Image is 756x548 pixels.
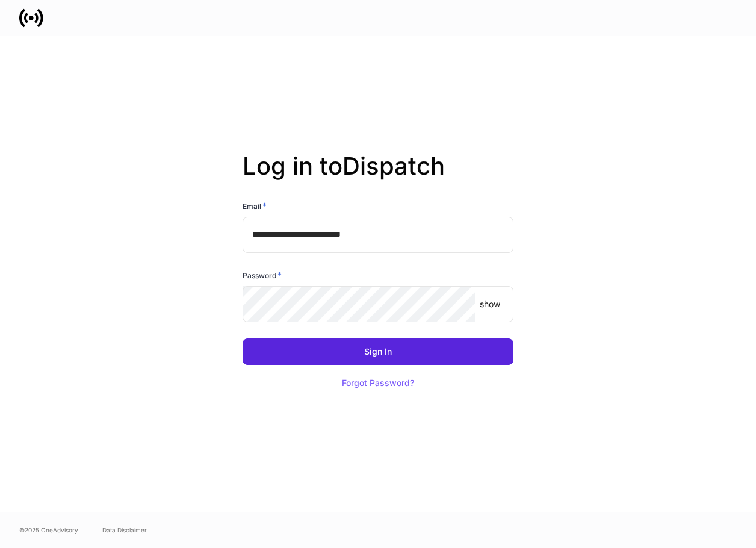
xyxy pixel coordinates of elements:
div: Sign In [364,347,392,356]
button: Forgot Password? [327,370,429,396]
a: Data Disclaimer [102,525,147,535]
button: Sign In [243,338,513,365]
h2: Log in to Dispatch [243,152,513,200]
h6: Password [243,269,282,281]
div: Forgot Password? [342,379,414,387]
h6: Email [243,200,267,212]
span: © 2025 OneAdvisory [19,525,78,535]
p: show [480,298,500,310]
